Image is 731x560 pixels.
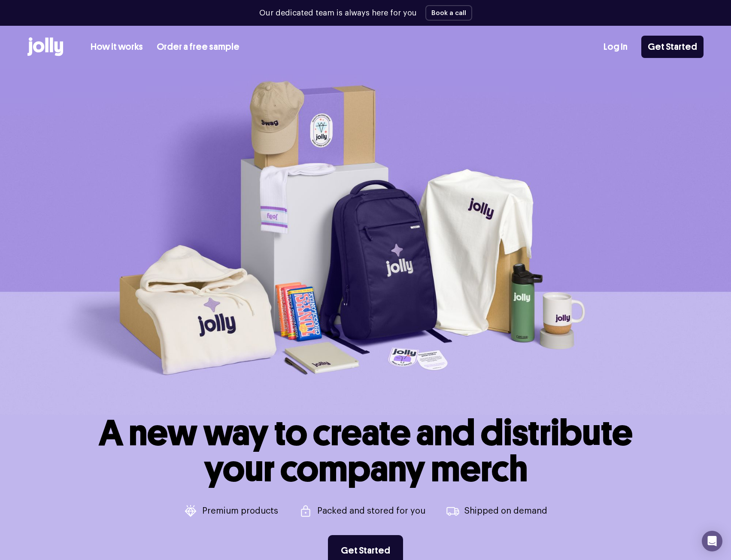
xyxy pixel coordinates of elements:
a: Log In [604,40,628,54]
button: Book a call [425,5,472,21]
a: How it works [91,40,143,54]
a: Order a free sample [157,40,240,54]
p: Shipped on demand [464,507,547,515]
h1: A new way to create and distribute your company merch [99,415,633,487]
div: Open Intercom Messenger [702,531,722,551]
p: Our dedicated team is always here for you [259,7,417,19]
p: Packed and stored for you [317,507,425,515]
p: Premium products [202,507,278,515]
a: Get Started [641,36,704,58]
